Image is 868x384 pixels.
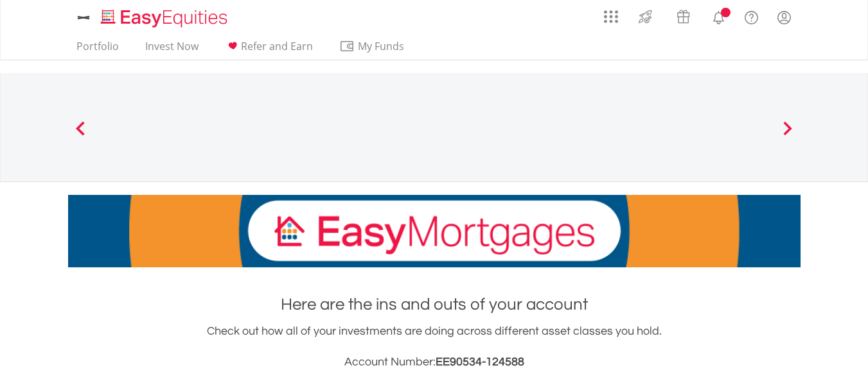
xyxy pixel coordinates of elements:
[68,322,801,371] div: Check out how all of your investments are doing across different asset classes you hold.
[596,3,626,24] a: AppsGrid
[604,10,618,24] img: grid-menu-icon.svg
[673,6,694,27] img: vouchers-v2.svg
[68,195,801,267] img: EasyMortage Promotion Banner
[68,353,801,371] h3: Account Number:
[635,6,656,27] img: thrive-v2.svg
[220,40,318,60] a: Refer and Earn
[68,293,801,316] h1: Here are the ins and outs of your account
[241,39,313,53] span: Refer and Earn
[140,40,204,60] a: Invest Now
[702,3,735,29] a: Notifications
[98,8,233,29] img: EasyEquities_Logo.png
[339,38,423,54] span: My Funds
[436,356,524,368] span: EE90534-124588
[96,3,233,29] a: Home page
[768,3,801,31] a: My Profile
[71,40,124,60] a: Portfolio
[664,3,702,27] a: Vouchers
[735,3,768,29] a: FAQ's and Support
